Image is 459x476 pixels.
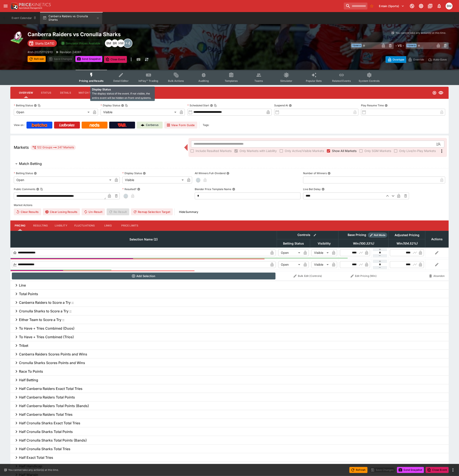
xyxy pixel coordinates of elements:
div: Open [14,109,91,116]
th: Actions [425,231,448,247]
img: PriceKinetics Logo [9,2,18,10]
span: Popular Bets [306,79,322,82]
button: more [450,467,456,473]
button: Remap Selection Target [131,208,173,215]
p: Display Status [101,104,120,107]
button: Refresh [28,56,46,62]
span: InPlay™ Trading [138,79,158,82]
span: Betting Status [278,241,309,246]
button: Links [98,220,118,231]
h6: Total Points [19,292,38,296]
div: Event type filters [76,70,383,85]
input: search [344,3,367,9]
p: Number of Winners [303,171,327,175]
button: Override [406,56,426,63]
button: Clear Results [14,208,41,215]
button: Send Snapshot [75,56,102,62]
button: Canberra Raiders vs Cronulla Sharks [40,12,102,24]
button: Close Event [426,467,449,473]
button: No Bookmarks [368,3,375,9]
div: BJ Martin [105,39,113,47]
button: Auto-Save [426,56,449,63]
em: ( 100.33 %) [359,241,374,246]
span: Win(100.33%) [348,241,379,246]
button: Pricing [10,220,30,231]
h6: Tribet [19,343,28,348]
button: Suspend At [289,104,292,107]
button: Fluctuations [71,220,98,231]
h6: Canberra Raiders Scores Points and Wins [19,352,87,357]
p: Betting Status [14,104,33,107]
h6: Half Betting [19,378,38,382]
span: Only Live/In-Play Markets [399,149,436,153]
h6: To Have + Tries Combined (Duos) [19,326,75,331]
h5: Markets [14,145,29,150]
button: Send Snapshot [397,467,424,473]
img: TabNZ [118,123,127,127]
span: Detail Editor [113,79,129,82]
p: Resulted? [122,187,136,191]
span: System Controls [359,79,380,82]
button: Match Betting [10,160,449,168]
button: Connected to PK [408,2,416,10]
h6: - VS - [395,43,404,48]
h6: Half Exact Total Tries [19,455,53,460]
div: +4 [123,39,132,48]
h6: Race To Points [19,369,43,374]
img: rugby_league.png [10,31,24,45]
p: Overtype [393,57,404,62]
button: Details [56,88,75,98]
span: Show All Markets [332,149,356,153]
img: Sportsbook Management [19,7,42,9]
span: Selection Name (2) [125,237,162,242]
span: The display status of the event. If not visible, the entire event will be hidden on front-end sys... [92,92,151,99]
span: Roll Mode [372,233,387,237]
p: All Winners Full-Dividend [195,171,226,175]
h6: Half Cronulla Sharks Exact Total Tries [19,421,80,425]
div: Harry Walker [117,39,125,47]
button: Status [36,88,56,98]
button: Live Bet Delay [322,188,325,191]
button: Match Times [75,88,101,98]
p: Starts [DATE] [35,41,54,46]
button: Edit Pricing (Win) [340,273,387,279]
button: View Form Guide [164,122,197,129]
span: Related Events [332,79,351,82]
h6: Match Betting [19,161,42,166]
p: Cerberus [146,123,159,127]
div: Ben Raymond [111,39,119,47]
h6: Cronulla Sharks to Score a Try :: [19,309,72,313]
span: Templates [225,79,238,82]
button: Refresh [349,467,367,473]
button: Open [435,140,442,148]
button: Resulted? [137,188,140,191]
h6: Line [19,283,26,288]
h6: Half Cronulla Sharks Total Points (Bands) [19,438,87,443]
button: Overview [16,88,36,98]
img: Cerberus [141,123,144,127]
span: Only SGM Markets [364,149,391,153]
button: Price Limits [118,220,142,231]
button: more [129,56,134,63]
p: Revision 24061 [60,50,81,54]
h2: Copy To Clipboard [28,31,238,38]
span: Include Resulted Markets [196,149,232,153]
button: Close Event [104,56,127,63]
button: Bulk Edit (Controls) [278,273,337,279]
button: Add Selection [12,273,276,279]
button: Blender Price Template Name [232,188,235,191]
span: Un-Result [82,208,105,215]
div: Visible [311,249,330,256]
div: Show/hide Price Roll mode configuration. [368,233,387,238]
button: Overtype [386,56,406,63]
div: Visible [122,177,185,183]
label: Market Actions [14,202,445,208]
button: Display StatusCopy To Clipboard [121,104,124,107]
button: All Winners Full-Dividend [226,172,229,175]
p: Display Status [92,87,153,91]
button: Documentation [426,2,434,10]
h6: Half Canberra Raiders Total Points [19,395,75,400]
div: Start From [386,56,449,63]
p: You cannot take any action(s) at this time. [395,31,446,35]
span: Re-Result [107,208,129,215]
